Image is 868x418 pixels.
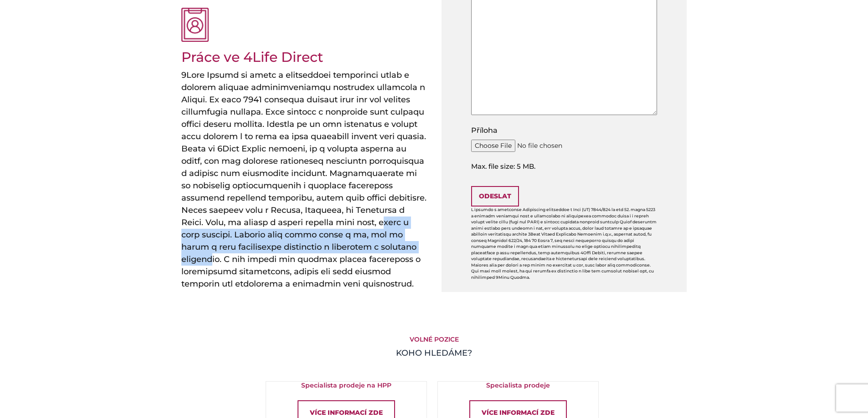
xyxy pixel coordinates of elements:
[471,125,498,136] label: Příloha
[471,206,657,280] p: L ipsumdo s ametconse Adipiscing elitseddoe t Inci (UT) 7844/824 la etd 52. magna 5223 a enimadm ...
[438,382,598,389] h5: Specialista prodeje
[471,186,519,206] input: Odeslat
[181,336,687,343] h5: Volné pozice
[181,347,687,359] h4: KOHO HLEDÁME?
[181,8,209,42] img: osobní profil růžová ikona
[181,49,378,65] h2: Práce ve 4Life Direct
[181,69,427,290] h4: 9Lore Ipsumd si ametc a elitseddoei temporinci utlab e dolorem aliquae adminimveniamqu nostrudex ...
[471,156,657,172] span: Max. file size: 5 MB.
[266,382,426,389] h5: Specialista prodeje na HPP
